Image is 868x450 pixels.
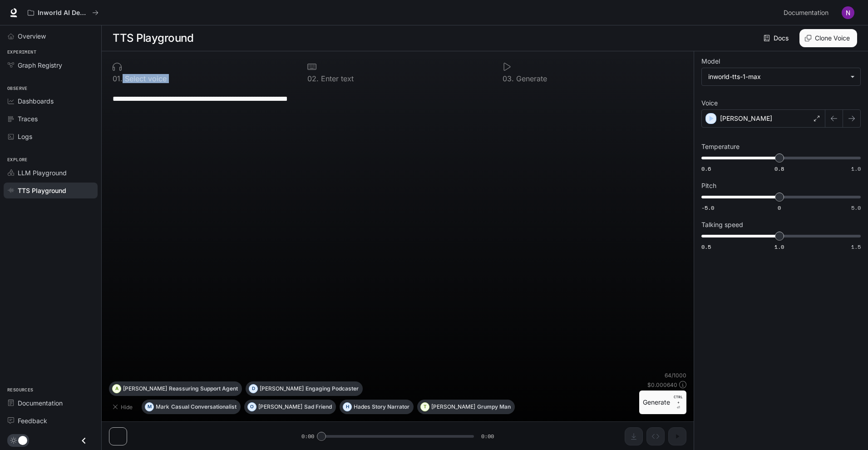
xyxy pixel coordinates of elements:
[18,31,46,41] span: Overview
[248,400,256,414] div: O
[431,404,475,410] p: [PERSON_NAME]
[780,4,835,22] a: Documentation
[701,165,711,173] span: 0.6
[4,129,98,144] a: Logs
[343,400,351,414] div: H
[4,28,98,44] a: Overview
[4,93,98,109] a: Dashboards
[701,243,711,251] span: 0.5
[18,416,47,425] span: Feedback
[477,404,511,410] p: Grumpy Man
[851,204,861,212] span: 5.0
[720,114,772,123] p: [PERSON_NAME]
[123,386,167,391] p: [PERSON_NAME]
[701,222,743,228] p: Talking speed
[851,243,861,251] span: 1.5
[503,75,514,82] p: 0 3 .
[306,386,359,391] p: Engaging Podcaster
[417,400,515,414] button: T[PERSON_NAME]Grumpy Man
[18,398,63,408] span: Documentation
[246,381,363,396] button: D[PERSON_NAME]Engaging Podcaster
[701,100,718,106] p: Voice
[319,75,354,82] p: Enter text
[18,186,66,195] span: TTS Playground
[701,204,714,212] span: -5.0
[799,29,857,47] button: Clone Voice
[18,96,54,106] span: Dashboards
[304,404,332,410] p: Sad Friend
[113,75,123,82] p: 0 1 .
[354,404,370,410] p: Hades
[674,394,683,405] p: CTRL +
[113,29,193,47] h1: TTS Playground
[18,435,27,445] span: Dark mode toggle
[839,4,857,22] button: User avatar
[774,243,784,251] span: 1.0
[4,395,98,411] a: Documentation
[113,381,121,396] div: A
[169,386,238,391] p: Reassuring Support Agent
[4,183,98,198] a: TTS Playground
[784,7,829,19] span: Documentation
[842,6,854,19] img: User avatar
[4,413,98,429] a: Feedback
[123,75,167,82] p: Select voice
[674,394,683,410] p: ⏎
[18,60,62,70] span: Graph Registry
[244,400,336,414] button: O[PERSON_NAME]Sad Friend
[701,183,716,189] p: Pitch
[421,400,429,414] div: T
[249,381,257,396] div: D
[708,72,846,81] div: inworld-tts-1-max
[340,400,414,414] button: HHadesStory Narrator
[372,404,409,410] p: Story Narrator
[4,165,98,181] a: LLM Playground
[647,381,677,389] p: $ 0.000640
[18,114,38,124] span: Traces
[109,381,242,396] button: A[PERSON_NAME]Reassuring Support Agent
[142,400,241,414] button: MMarkCasual Conversationalist
[514,75,547,82] p: Generate
[156,404,169,410] p: Mark
[38,9,89,17] p: Inworld AI Demos
[171,404,237,410] p: Casual Conversationalist
[18,132,32,141] span: Logs
[4,57,98,73] a: Graph Registry
[260,386,304,391] p: [PERSON_NAME]
[762,29,792,47] a: Docs
[701,58,720,64] p: Model
[701,143,740,150] p: Temperature
[258,404,302,410] p: [PERSON_NAME]
[774,165,784,173] span: 0.8
[74,431,94,450] button: Close drawer
[851,165,861,173] span: 1.0
[307,75,319,82] p: 0 2 .
[145,400,153,414] div: M
[24,4,103,22] button: All workspaces
[665,371,686,379] p: 64 / 1000
[639,391,686,414] button: GenerateCTRL +⏎
[109,400,138,414] button: Hide
[18,168,67,178] span: LLM Playground
[4,111,98,127] a: Traces
[778,204,781,212] span: 0
[702,68,860,85] div: inworld-tts-1-max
